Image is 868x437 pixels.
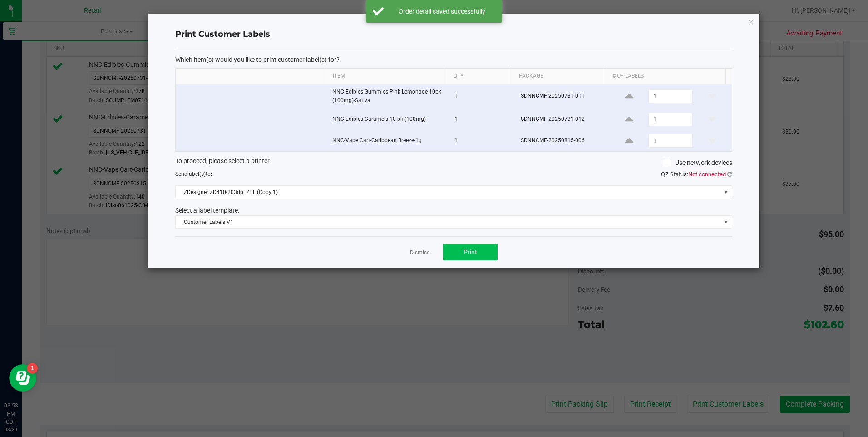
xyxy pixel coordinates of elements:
td: SDNNCMF-20250731-012 [515,109,610,130]
a: Dismiss [410,249,429,257]
td: 1 [449,109,515,130]
iframe: Resource center [9,364,36,392]
button: Print [443,244,498,260]
span: label(s) [187,171,206,177]
th: Item [325,69,446,84]
th: Qty [446,69,512,84]
h4: Print Customer Labels [175,29,732,40]
label: Use network devices [663,158,732,168]
td: 1 [449,130,515,151]
span: Not connected [688,171,726,178]
span: Customer Labels V1 [176,216,720,228]
div: Select a label template. [168,206,739,215]
td: SDNNCMF-20250815-006 [515,130,610,151]
div: To proceed, please select a printer. [168,156,739,170]
span: ZDesigner ZD410-203dpi ZPL (Copy 1) [176,186,720,199]
span: Print [464,248,477,256]
span: QZ Status: [661,171,732,178]
td: 1 [449,84,515,109]
td: NNC-Edibles-Caramels-10 pk-(100mg) [327,109,449,130]
th: # of labels [605,69,725,84]
td: NNC-Edibles-Gummies-Pink Lemonade-10pk-(100mg)-Sativa [327,84,449,109]
p: Which item(s) would you like to print customer label(s) for? [175,55,732,64]
th: Package [512,69,605,84]
td: NNC-Vape Cart-Caribbean Breeze-1g [327,130,449,151]
td: SDNNCMF-20250731-011 [515,84,610,109]
span: Send to: [175,171,212,177]
div: Order detail saved successfully [389,7,495,16]
iframe: Resource center unread badge [27,363,38,374]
